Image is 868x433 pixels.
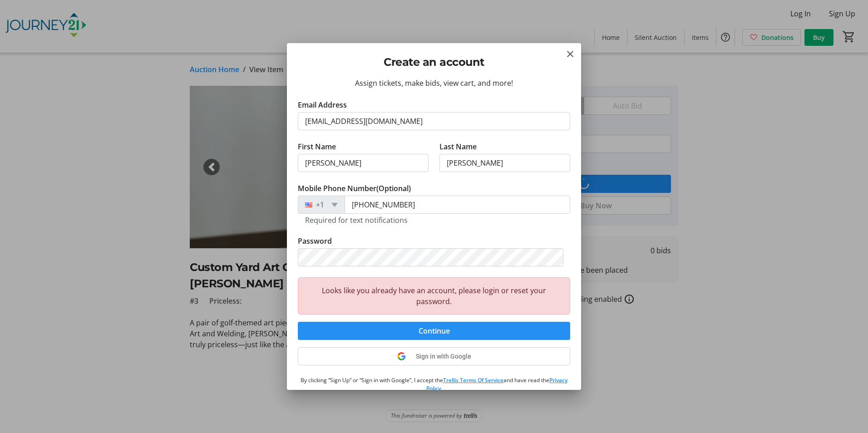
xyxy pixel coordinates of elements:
[298,183,411,194] label: Mobile Phone Number (Optional)
[298,141,336,152] label: First Name
[443,376,503,384] a: Trellis Terms Of Service
[439,141,477,152] label: Last Name
[298,78,570,89] div: Assign tickets, make bids, view cart, and more!
[298,347,570,365] button: Sign in with Google
[298,154,429,172] input: First Name
[565,49,576,59] button: Close
[416,353,471,360] span: Sign in with Google
[345,196,570,214] input: (201) 555-0123
[298,236,332,246] label: Password
[298,112,570,130] input: Email Address
[305,216,408,225] tr-hint: Required for text notifications
[298,99,347,110] label: Email Address
[426,376,568,392] a: Privacy Policy
[298,322,570,340] button: Continue
[419,325,450,336] span: Continue
[439,154,570,172] input: Last Name
[298,376,570,393] p: By clicking “Sign Up” or “Sign in with Google”, I accept the and have read the .
[298,277,570,315] div: Looks like you already have an account, please login or reset your password.
[298,54,570,70] h2: Create an account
